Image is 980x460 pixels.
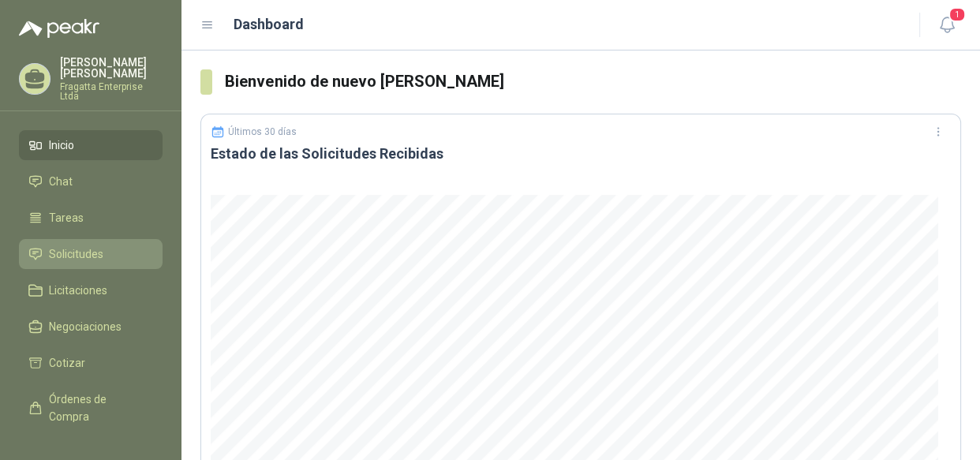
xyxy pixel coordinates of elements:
[49,245,103,263] span: Solicitudes
[49,391,148,425] span: Órdenes de Compra
[49,318,122,335] span: Negociaciones
[228,126,297,137] p: Últimos 30 días
[234,13,304,36] h1: Dashboard
[49,209,84,226] span: Tareas
[49,173,73,190] span: Chat
[19,312,163,342] a: Negociaciones
[49,282,107,299] span: Licitaciones
[60,82,163,101] p: Fragatta Enterprise Ltda
[19,275,163,305] a: Licitaciones
[19,130,163,160] a: Inicio
[19,239,163,269] a: Solicitudes
[211,144,951,163] h3: Estado de las Solicitudes Recibidas
[19,166,163,196] a: Chat
[933,11,961,39] button: 1
[49,137,74,154] span: Inicio
[19,203,163,233] a: Tareas
[19,384,163,432] a: Órdenes de Compra
[948,7,966,22] span: 1
[60,57,163,79] p: [PERSON_NAME] [PERSON_NAME]
[19,348,163,378] a: Cotizar
[49,354,85,372] span: Cotizar
[19,19,99,38] img: Logo peakr
[225,69,961,94] h3: Bienvenido de nuevo [PERSON_NAME]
